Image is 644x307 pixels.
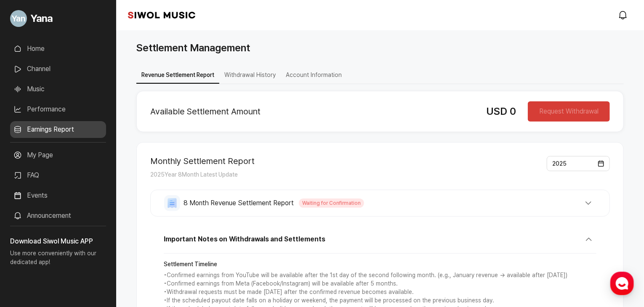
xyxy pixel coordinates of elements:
button: Withdrawal History [219,67,281,84]
a: Home [10,40,106,57]
a: Settings [109,237,162,258]
span: Yana [30,11,53,26]
span: 2025 [552,160,567,167]
a: modal.notifications [615,7,632,24]
span: USD 0 [486,105,516,117]
p: • If the scheduled payout date falls on a holiday or weekend, the payment will be processed on th... [164,296,596,305]
a: Performance [10,101,106,118]
a: Withdrawal History [219,71,281,79]
a: Announcement [10,207,106,224]
button: Revenue Settlement Report [136,67,219,84]
a: Home [3,237,56,258]
a: Earnings Report [10,121,106,138]
p: • Confirmed earnings from YouTube will be available after the 1st day of the second following mon... [164,271,596,280]
span: Messages [70,250,95,257]
a: Messages [56,237,109,258]
a: Channel [10,61,106,77]
a: Revenue Settlement Report [136,71,219,79]
a: Account Information [281,71,347,79]
a: Music [10,81,106,98]
span: Home [21,250,36,257]
strong: Settlement Timeline [164,260,596,269]
p: • Confirmed earnings from Meta (Facebook/Instagram) will be available after 5 months. [164,280,596,288]
a: My Page [10,147,106,164]
a: Events [10,187,106,204]
p: • Withdrawal requests must be made [DATE] after the confirmed revenue becomes available. [164,288,596,296]
h3: Download Siwol Music APP [10,236,106,246]
span: Settings [125,250,145,257]
button: 8 Month Revenue Settlement Report Waiting for Confirmation [164,195,596,211]
button: Account Information [281,67,347,84]
span: Important Notes on Withdrawals and Settlements [164,234,325,244]
h2: Available Settlement Amount [150,106,473,116]
button: Important Notes on Withdrawals and Settlements [164,232,596,254]
h1: Settlement Management [136,40,250,56]
button: 2025 [547,156,610,171]
span: 2025 Year 8 Month Latest Update [150,171,238,178]
a: Go to My Profile [10,7,106,30]
span: 8 Month Revenue Settlement Report [184,198,294,208]
a: FAQ [10,167,106,184]
h2: Monthly Settlement Report [150,156,255,166]
p: Use more conveniently with our dedicated app! [10,246,106,273]
span: Waiting for Confirmation [299,198,364,208]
